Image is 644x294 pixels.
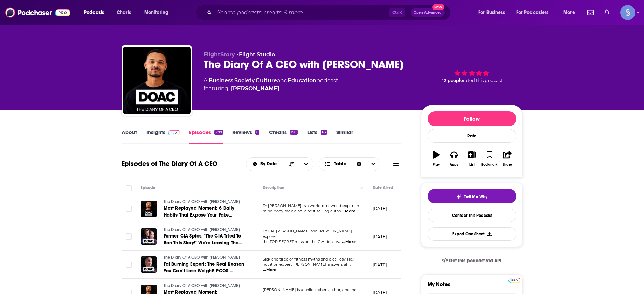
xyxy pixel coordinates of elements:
span: featuring [204,85,338,93]
button: Choose View [319,157,381,171]
span: , [255,77,256,84]
a: Education [288,77,316,84]
span: Table [334,162,346,166]
span: Sick and tired of fitness myths and diet lies? No.1 [263,257,355,262]
div: List [469,163,475,167]
a: Episodes799 [189,129,223,144]
span: Fat Burning Expert: The Real Reason You Can’t Lose Weight! PCOS, [PERSON_NAME] & Stubborn [MEDICA... [164,261,244,287]
div: Sort Direction [352,158,366,171]
a: Flight Studio [239,51,275,58]
span: Ctrl K [389,8,405,17]
h2: Choose List sort [246,157,313,171]
a: Reviews6 [232,129,259,144]
a: About [122,129,137,144]
img: The Diary Of A CEO with Steven Bartlett [123,47,191,114]
div: 6 [255,130,259,135]
a: Charts [112,7,135,18]
span: For Podcasters [516,8,549,17]
button: Column Actions [357,184,366,192]
span: Open Advanced [414,11,442,14]
button: open menu [559,7,583,18]
button: open menu [512,7,559,18]
a: Lists63 [307,129,327,144]
div: 12 peoplerated this podcast [421,51,523,93]
span: Former CIA Spies: "The CIA Tried To Ban This Story!" We're Leaving The US by 2030! [164,233,243,252]
span: ...More [263,267,276,273]
span: Monitoring [144,8,168,17]
span: FlightStory [204,51,235,58]
span: Most Replayed Moment: 6 Daily Habits That Expose Your Fake Values - [PERSON_NAME] [164,205,235,225]
span: The Diary Of A CEO with [PERSON_NAME] [164,283,240,288]
button: Export One-Sheet [428,227,516,241]
img: Podchaser Pro [508,278,520,283]
div: 63 [321,130,327,135]
span: Logged in as Spiral5-G1 [620,5,635,20]
button: Show profile menu [620,5,635,20]
span: and [277,77,288,84]
a: Culture [256,77,277,84]
p: [DATE] [373,262,387,268]
a: Get this podcast via API [437,252,507,269]
div: Search podcasts, credits, & more... [202,5,457,20]
span: The Diary Of A CEO with [PERSON_NAME] [164,199,240,204]
span: rated this podcast [463,78,502,83]
span: 12 people [442,78,463,83]
label: My Notes [428,281,516,293]
button: open menu [140,7,177,18]
a: Show notifications dropdown [602,7,612,18]
button: List [463,146,480,171]
button: tell me why sparkleTell Me Why [428,189,516,203]
div: Share [503,163,512,167]
a: The Diary Of A CEO with [PERSON_NAME] [164,283,245,289]
a: Society [234,77,255,84]
button: Sort Direction [285,158,299,171]
a: The Diary Of A CEO with [PERSON_NAME] [164,199,245,205]
div: A podcast [204,76,338,93]
p: [DATE] [373,234,387,240]
a: Fat Burning Expert: The Real Reason You Can’t Lose Weight! PCOS, [PERSON_NAME] & Stubborn [MEDICA... [164,261,245,274]
div: Description [263,184,284,192]
div: Bookmark [481,163,497,167]
span: Toggle select row [126,262,132,268]
span: New [432,4,444,10]
a: Most Replayed Moment: 6 Daily Habits That Expose Your Fake Values - [PERSON_NAME] [164,205,245,219]
a: Pro website [508,277,520,283]
button: open menu [79,7,113,18]
span: Toggle select row [126,233,132,240]
span: Tell Me Why [464,194,487,199]
span: More [563,8,575,17]
span: By Date [260,162,279,166]
a: Similar [336,129,353,144]
input: Search podcasts, credits, & more... [214,7,389,18]
span: Dr [PERSON_NAME] is a world-renowned expert in [263,203,359,208]
div: Rate [428,129,516,143]
span: the TOP SECRET mission the CIA don’t wa [263,239,342,244]
div: Date Aired [373,184,393,192]
span: Get this podcast via API [449,258,501,264]
a: Show notifications dropdown [585,7,596,18]
span: Toggle select row [126,206,132,212]
p: [DATE] [373,206,387,211]
img: Podchaser - Follow, Share and Rate Podcasts [5,6,70,19]
a: Former CIA Spies: "The CIA Tried To Ban This Story!" We're Leaving The US by 2030! [164,233,245,246]
span: Podcasts [84,8,104,17]
span: , [233,77,234,84]
button: Open AdvancedNew [411,8,445,17]
div: Apps [450,163,458,167]
img: tell me why sparkle [456,194,461,199]
span: [PERSON_NAME] is a philosopher, author, and the [263,287,357,292]
span: nutrition expert [PERSON_NAME] answers all y [263,262,352,267]
div: Play [433,163,440,167]
span: • [237,51,275,58]
div: Episode [141,184,156,192]
img: User Profile [620,5,635,20]
button: Share [498,146,516,171]
a: InsightsPodchaser Pro [146,129,180,144]
span: ...More [342,239,356,245]
button: Bookmark [481,146,498,171]
a: Credits196 [269,129,297,144]
span: Ex-CIA [PERSON_NAME] and [PERSON_NAME] expose [263,229,353,239]
a: The Diary Of A CEO with [PERSON_NAME] [164,255,245,261]
button: Follow [428,111,516,126]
